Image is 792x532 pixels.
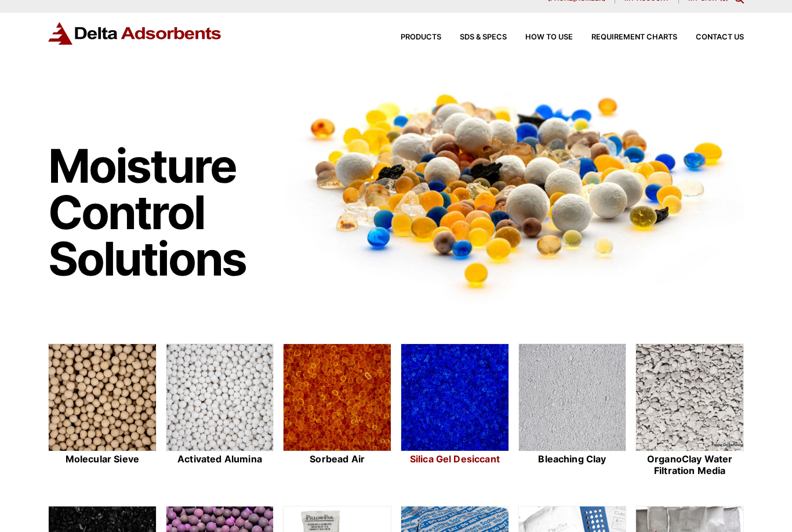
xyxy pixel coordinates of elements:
[48,22,222,45] img: Delta Adsorbents
[401,454,509,465] h2: Silica Gel Desiccant
[507,34,573,41] a: How to Use
[48,343,157,478] a: Molecular Sieve
[677,34,744,41] a: Contact Us
[283,343,391,478] a: Sorbead Air
[696,34,744,41] span: Contact Us
[635,343,744,478] a: OrganoClay Water Filtration Media
[166,343,274,478] a: Activated Alumina
[573,34,677,41] a: Requirement Charts
[48,143,272,282] h1: Moisture Control Solutions
[382,34,441,41] a: Products
[525,34,573,41] span: How to Use
[283,454,391,465] h2: Sorbead Air
[48,454,157,465] h2: Molecular Sieve
[635,454,744,476] h2: OrganoClay Water Filtration Media
[441,34,507,41] a: SDS & SPECS
[460,34,507,41] span: SDS & SPECS
[591,34,677,41] span: Requirement Charts
[401,34,441,41] span: Products
[518,454,627,465] h2: Bleaching Clay
[518,343,627,478] a: Bleaching Clay
[283,73,744,306] img: Image
[401,343,509,478] a: Silica Gel Desiccant
[166,454,274,465] h2: Activated Alumina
